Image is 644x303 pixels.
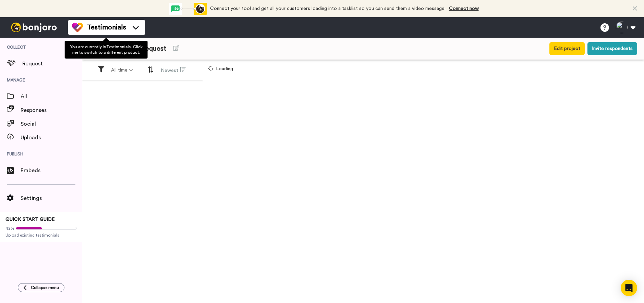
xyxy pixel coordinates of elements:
[21,92,82,101] span: All
[31,285,59,290] span: Collapse menu
[21,194,82,202] span: Settings
[621,280,637,296] div: Open Intercom Messenger
[157,64,190,77] button: Newest
[5,226,14,231] span: 42%
[21,166,82,175] span: Embeds
[5,217,55,222] span: QUICK START GUIDE
[107,64,137,76] button: All time
[18,283,64,292] button: Collapse menu
[449,6,479,11] a: Connect now
[5,232,77,238] span: Upload existing testimonials
[210,6,446,11] span: Connect your tool and get all your customers loading into a tasklist so you can send them a video...
[587,42,637,55] button: Invite respondents
[22,60,82,68] span: Request
[87,23,126,32] span: Testimonials
[8,23,60,32] img: bj-logo-header-white.svg
[70,45,142,54] span: You are currently in Testimonials . Click me to switch to a different product.
[549,42,585,55] button: Edit project
[169,3,207,15] div: animation
[72,22,83,33] img: tm-color.svg
[21,134,82,142] span: Uploads
[21,106,82,114] span: Responses
[21,120,82,128] span: Social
